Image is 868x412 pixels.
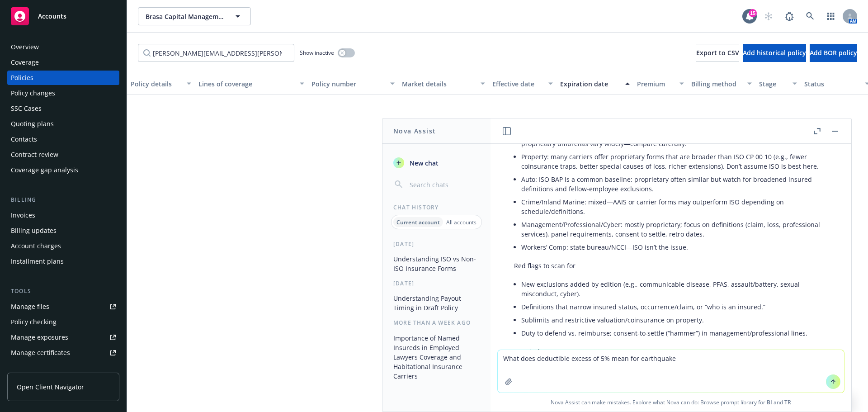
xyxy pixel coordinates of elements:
[7,299,119,314] a: Manage files
[514,347,828,356] p: Practical next step
[7,330,119,345] a: Manage exposures
[390,291,483,315] button: Understanding Payout Timing in Draft Policy
[767,398,772,406] a: BI
[11,223,57,238] div: Billing updates
[696,48,739,57] span: Export to CSV
[7,132,119,147] a: Contacts
[691,79,742,89] div: Billing method
[308,73,398,95] button: Policy number
[11,330,68,345] div: Manage exposures
[393,126,436,136] h1: Nova Assist
[759,7,778,25] a: Start snowing
[11,346,70,360] div: Manage certificates
[382,240,491,248] div: [DATE]
[804,79,859,89] div: Status
[7,361,119,375] a: Manage claims
[7,4,119,29] a: Accounts
[382,204,491,211] div: Chat History
[390,251,483,276] button: Understanding ISO vs Non-ISO Insurance Forms
[11,299,49,314] div: Manage files
[780,7,798,25] a: Report a Bug
[784,398,791,406] a: TR
[494,393,848,412] span: Nova Assist can make mistakes. Explore what Nova can do: Browse prompt library for and
[390,155,483,171] button: New chat
[498,350,844,393] textarea: What does deductible excess of 5% mean for earthquake
[198,79,294,89] div: Lines of coverage
[759,79,787,89] div: Stage
[7,71,119,85] a: Policies
[11,71,33,85] div: Policies
[688,73,755,95] button: Billing method
[390,331,483,384] button: Importance of Named Insureds in Employed Lawyers Coverage and Habitational Insurance Carriers
[521,300,828,313] li: Definitions that narrow insured status, occurrence/claim, or “who is an insured.”
[11,254,64,269] div: Installment plans
[7,254,119,269] a: Installment plans
[810,44,857,62] button: Add BOR policy
[11,163,78,177] div: Coverage gap analysis
[749,7,757,15] div: 15
[560,79,620,89] div: Expiration date
[521,195,828,218] li: Crime/Inland Marine: mixed—AAIS or carrier forms may outperform ISO depending on schedule/definit...
[11,55,39,70] div: Coverage
[11,101,42,116] div: SSC Cases
[7,239,119,253] a: Account charges
[7,195,119,204] div: Billing
[11,86,55,100] div: Policy changes
[755,73,801,95] button: Stage
[131,79,181,89] div: Policy details
[696,44,739,62] button: Export to CSV
[633,73,688,95] button: Premium
[138,7,251,25] button: Brasa Capital Management, LLC
[743,48,806,57] span: Add historical policy
[11,132,37,147] div: Contacts
[7,208,119,223] a: Invoices
[521,278,828,300] li: New exclusions added by edition (e.g., communicable disease, PFAS, assault/battery, sexual miscon...
[300,49,334,57] span: Show inactive
[521,313,828,327] li: Sublimits and restrictive valuation/coinsurance on property.
[195,73,308,95] button: Lines of coverage
[382,319,491,327] div: More than a week ago
[311,79,385,89] div: Policy number
[7,55,119,70] a: Coverage
[446,218,476,226] p: All accounts
[810,48,857,57] span: Add BOR policy
[521,218,828,241] li: Management/Professional/Cyber: mostly proprietary; focus on definitions (claim, loss, professiona...
[7,223,119,238] a: Billing updates
[402,79,475,89] div: Market details
[11,117,54,131] div: Quoting plans
[127,73,195,95] button: Policy details
[408,158,439,168] span: New chat
[489,73,557,95] button: Effective date
[557,73,633,95] button: Expiration date
[38,13,66,20] span: Accounts
[822,7,840,25] a: Switch app
[521,327,828,340] li: Duty to defend vs. reimburse; consent‑to‑settle (“hammer”) in management/professional lines.
[7,346,119,360] a: Manage certificates
[408,178,480,191] input: Search chats
[7,147,119,162] a: Contract review
[7,315,119,329] a: Policy checking
[7,163,119,177] a: Coverage gap analysis
[146,12,224,21] span: Brasa Capital Management, LLC
[17,382,84,392] span: Open Client Navigator
[7,101,119,116] a: SSC Cases
[11,147,58,162] div: Contract review
[11,40,39,54] div: Overview
[801,7,819,25] a: Search
[7,287,119,296] div: Tools
[7,86,119,100] a: Policy changes
[492,79,543,89] div: Effective date
[11,208,35,223] div: Invoices
[382,279,491,287] div: [DATE]
[637,79,674,89] div: Premium
[521,150,828,173] li: Property: many carriers offer proprietary forms that are broader than ISO CP 00 10 (e.g., fewer c...
[11,315,57,329] div: Policy checking
[11,361,57,375] div: Manage claims
[521,241,828,254] li: Workers’ Comp: state bureau/NCCI—ISO isn’t the issue.
[7,40,119,54] a: Overview
[11,239,61,253] div: Account charges
[398,73,489,95] button: Market details
[138,44,294,62] input: Filter by keyword...
[521,173,828,195] li: Auto: ISO BAP is a common baseline; proprietary often similar but watch for broadened insured def...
